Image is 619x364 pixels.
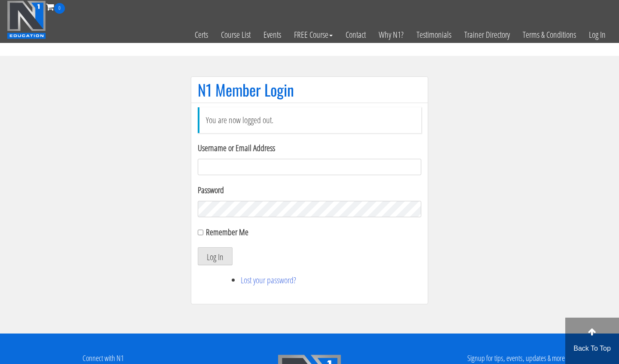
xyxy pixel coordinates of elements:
label: Username or Email Address [198,142,421,155]
a: Trainer Directory [458,14,516,56]
h4: Connect with N1 [6,354,200,363]
a: 0 [46,1,65,12]
h1: N1 Member Login [198,81,421,98]
span: 0 [54,3,65,14]
a: Course List [215,14,257,56]
img: n1-education [7,0,46,39]
p: Back To Top [565,343,619,354]
a: Log In [582,14,612,56]
a: Why N1? [372,14,410,56]
a: Testimonials [410,14,458,56]
a: Lost your password? [241,274,296,286]
label: Password [198,184,421,197]
h4: Signup for tips, events, updates & more [419,354,613,363]
button: Log In [198,247,233,265]
a: Contact [339,14,372,56]
label: Remember Me [206,226,248,238]
a: Certs [188,14,215,56]
a: Terms & Conditions [516,14,582,56]
li: You are now logged out. [198,107,421,133]
a: Events [257,14,288,56]
a: FREE Course [288,14,339,56]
